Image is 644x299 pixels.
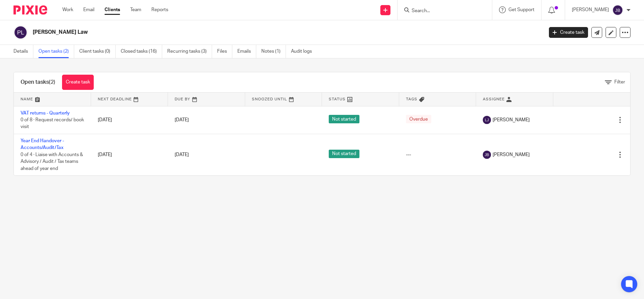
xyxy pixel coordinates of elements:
span: [PERSON_NAME] [493,151,530,158]
h1: Open tasks [21,79,55,86]
a: Recurring tasks (3) [167,45,212,58]
a: Team [130,6,141,13]
a: Email [83,6,94,13]
a: Files [217,45,232,58]
span: Not started [329,115,359,123]
img: svg%3E [13,25,28,40]
div: --- [406,151,470,158]
h2: [PERSON_NAME] Law [33,29,438,36]
a: Closed tasks (16) [121,45,162,58]
a: Emails [237,45,256,58]
span: Overdue [406,115,431,123]
a: Work [62,6,73,13]
a: Open tasks (2) [38,45,74,58]
p: [PERSON_NAME] [572,6,609,13]
a: Clients [105,6,120,13]
span: Filter [614,80,625,84]
span: Status [329,97,346,101]
a: Create task [62,75,94,90]
span: [PERSON_NAME] [493,117,530,123]
a: Details [13,45,33,58]
a: Reports [151,6,168,13]
span: Not started [329,150,359,158]
span: [DATE] [175,152,189,157]
td: [DATE] [91,134,168,175]
a: Client tasks (0) [79,45,116,58]
span: Tags [406,97,417,101]
span: [DATE] [175,118,189,122]
span: 0 of 4 · Liaise with Accounts & Advisory / Audit / Tax teams ahead of year end [21,152,83,171]
img: svg%3E [483,151,491,159]
a: Audit logs [291,45,317,58]
a: Notes (1) [261,45,286,58]
span: 0 of 8 · Request records/ book visit [21,118,84,129]
span: Get Support [508,7,534,12]
span: (2) [49,79,55,85]
td: [DATE] [91,106,168,134]
a: VAT returns - Quarterly [21,111,70,116]
img: Pixie [13,5,47,15]
input: Search [411,8,472,14]
img: svg%3E [612,5,623,16]
a: Year End Handover - Accounts/Audit/Tax [21,139,64,150]
img: svg%3E [483,116,491,124]
span: Snoozed Until [252,97,287,101]
a: Create task [549,27,588,38]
